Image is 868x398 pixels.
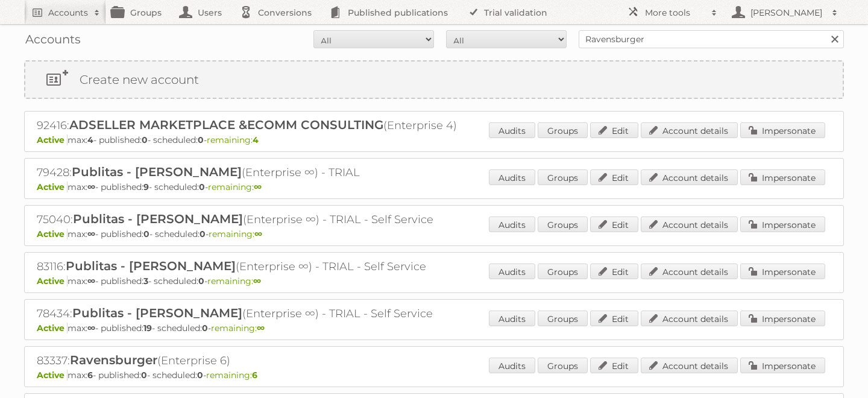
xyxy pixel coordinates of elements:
[590,216,638,232] a: Edit
[200,229,206,239] strong: 0
[489,216,535,232] a: Audits
[641,216,738,232] a: Account details
[37,370,68,381] span: Active
[740,216,825,232] a: Impersonate
[211,323,265,333] span: remaining:
[37,118,459,133] h2: 92416: (Enterprise 4)
[207,134,259,145] span: remaining:
[72,306,242,320] span: Publitas - [PERSON_NAME]
[37,276,68,286] span: Active
[37,323,68,333] span: Active
[87,229,95,239] strong: ∞
[590,264,638,279] a: Edit
[641,358,738,373] a: Account details
[641,122,738,138] a: Account details
[37,212,459,227] h2: 75040: (Enterprise ∞) - TRIAL - Self Service
[25,62,843,98] a: Create new account
[747,7,826,19] h2: [PERSON_NAME]
[72,165,242,179] span: Publitas - [PERSON_NAME]
[590,122,638,138] a: Edit
[37,165,459,180] h2: 79428: (Enterprise ∞) - TRIAL
[142,134,148,145] strong: 0
[37,229,68,239] span: Active
[202,323,208,333] strong: 0
[207,276,261,286] span: remaining:
[197,370,203,381] strong: 0
[740,311,825,326] a: Impersonate
[37,276,831,286] p: max: - published: - scheduled: -
[740,358,825,373] a: Impersonate
[37,229,831,239] p: max: - published: - scheduled: -
[209,229,262,239] span: remaining:
[69,118,383,132] span: ADSELLER MARKETPLACE &ECOMM CONSULTING
[143,276,148,286] strong: 3
[590,311,638,326] a: Edit
[254,182,262,192] strong: ∞
[37,182,68,192] span: Active
[141,370,147,381] strong: 0
[590,358,638,373] a: Edit
[253,276,261,286] strong: ∞
[37,370,831,381] p: max: - published: - scheduled: -
[489,311,535,326] a: Audits
[538,169,588,185] a: Groups
[740,122,825,138] a: Impersonate
[538,358,588,373] a: Groups
[37,259,459,274] h2: 83116: (Enterprise ∞) - TRIAL - Self Service
[37,134,831,145] p: max: - published: - scheduled: -
[87,276,95,286] strong: ∞
[37,353,459,368] h2: 83337: (Enterprise 6)
[143,323,152,333] strong: 19
[143,229,149,239] strong: 0
[489,169,535,185] a: Audits
[73,212,243,226] span: Publitas - [PERSON_NAME]
[66,259,236,273] span: Publitas - [PERSON_NAME]
[538,311,588,326] a: Groups
[740,264,825,279] a: Impersonate
[208,182,262,192] span: remaining:
[641,264,738,279] a: Account details
[645,7,705,19] h2: More tools
[70,353,157,367] span: Ravensburger
[143,182,149,192] strong: 9
[198,276,204,286] strong: 0
[48,7,88,19] h2: Accounts
[37,182,831,192] p: max: - published: - scheduled: -
[199,182,205,192] strong: 0
[87,134,93,145] strong: 4
[37,134,68,145] span: Active
[740,169,825,185] a: Impersonate
[252,370,257,381] strong: 6
[87,370,93,381] strong: 6
[87,182,95,192] strong: ∞
[87,323,95,333] strong: ∞
[641,311,738,326] a: Account details
[489,122,535,138] a: Audits
[538,122,588,138] a: Groups
[489,264,535,279] a: Audits
[489,358,535,373] a: Audits
[206,370,257,381] span: remaining:
[257,323,265,333] strong: ∞
[198,134,204,145] strong: 0
[37,323,831,333] p: max: - published: - scheduled: -
[254,229,262,239] strong: ∞
[538,216,588,232] a: Groups
[37,306,459,321] h2: 78434: (Enterprise ∞) - TRIAL - Self Service
[538,264,588,279] a: Groups
[641,169,738,185] a: Account details
[253,134,259,145] strong: 4
[590,169,638,185] a: Edit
